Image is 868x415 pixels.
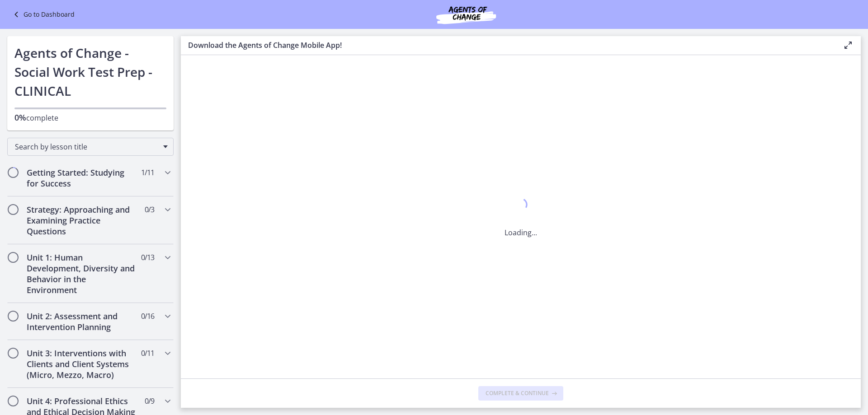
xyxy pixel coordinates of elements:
span: 1 / 11 [141,167,154,178]
h2: Getting Started: Studying for Success [27,167,137,189]
h2: Unit 1: Human Development, Diversity and Behavior in the Environment [27,252,137,295]
p: Loading... [505,227,537,238]
span: 0 / 13 [141,252,154,263]
div: 1 [505,196,537,216]
span: 0 / 11 [141,348,154,359]
span: Complete & continue [486,390,549,397]
p: complete [14,112,166,123]
span: 0 / 16 [141,311,154,322]
span: 0 / 3 [145,204,154,215]
h2: Strategy: Approaching and Examining Practice Questions [27,204,137,237]
span: Search by lesson title [15,142,159,152]
h2: Unit 3: Interventions with Clients and Client Systems (Micro, Mezzo, Macro) [27,348,137,380]
h1: Agents of Change - Social Work Test Prep - CLINICAL [14,43,166,100]
span: 0 / 9 [145,396,154,406]
img: Agents of Change [412,4,520,25]
h3: Download the Agents of Change Mobile App! [188,40,828,51]
span: 0% [14,112,26,123]
button: Complete & continue [478,386,563,401]
div: Search by lesson title [7,138,174,156]
a: Go to Dashboard [11,9,75,20]
h2: Unit 2: Assessment and Intervention Planning [27,311,137,332]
